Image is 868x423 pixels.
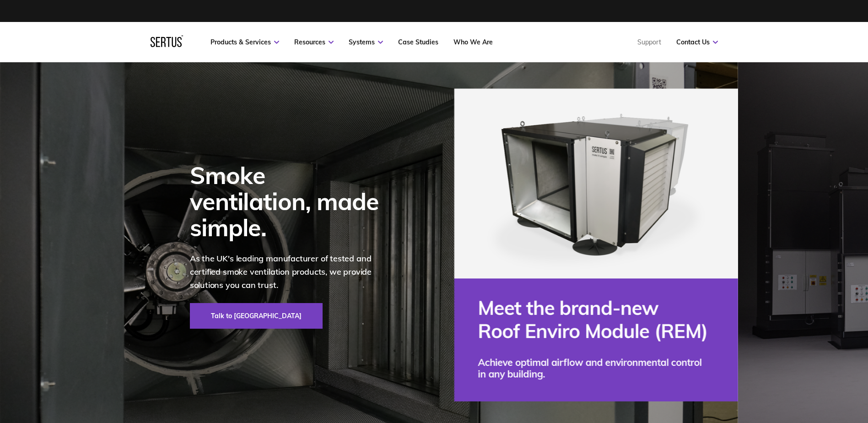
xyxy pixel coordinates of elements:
a: Resources [294,38,334,46]
div: Smoke ventilation, made simple. [190,162,391,241]
a: Contact Us [676,38,718,46]
a: Products & Services [210,38,279,46]
a: Talk to [GEOGRAPHIC_DATA] [190,303,323,329]
p: As the UK's leading manufacturer of tested and certified smoke ventilation products, we provide s... [190,252,391,292]
a: Who We Are [453,38,493,46]
a: Systems [349,38,383,46]
a: Support [637,38,661,46]
a: Case Studies [398,38,438,46]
